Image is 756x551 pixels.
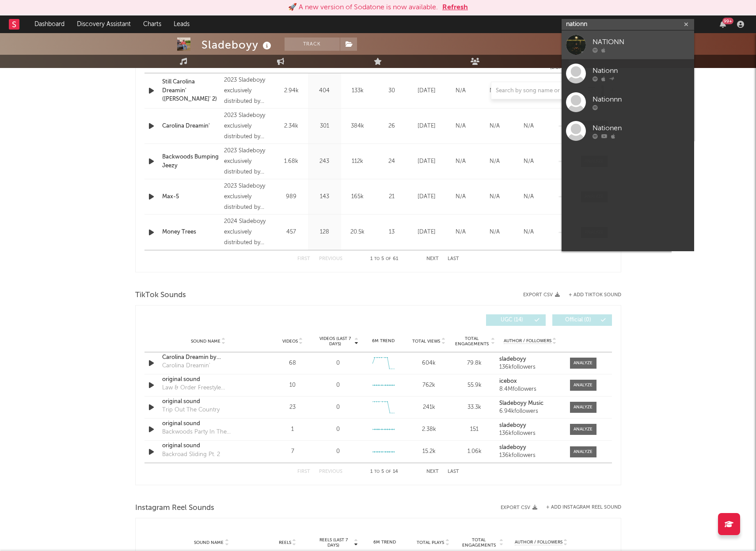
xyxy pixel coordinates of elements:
[376,157,407,166] div: 24
[562,59,694,88] a: Nationn
[569,293,621,298] button: + Add TikTok Sound
[288,2,438,13] div: 🚀 A new version of Sodatone is now available.
[162,419,255,428] a: original sound
[336,425,340,434] div: 0
[162,442,255,450] a: original sound
[343,228,372,237] div: 20.5k
[446,122,475,131] div: N/A
[499,453,561,459] div: 136k followers
[480,157,509,166] div: N/A
[376,122,407,131] div: 26
[386,470,391,474] span: of
[336,381,340,390] div: 0
[135,290,186,301] span: TikTok Sounds
[272,425,313,434] div: 1
[224,181,272,213] div: 2023 Sladeboyy exclusively distributed by Santa [PERSON_NAME]
[162,122,220,131] a: Carolina Dreamin'
[412,192,441,201] div: [DATE]
[562,117,694,145] a: Nationen
[162,406,220,415] div: Trip Out The Country
[562,19,694,30] input: Search for artists
[162,78,220,104] div: Still Carolina Dreamin' ([PERSON_NAME]' 2)
[408,359,449,368] div: 604k
[499,445,561,451] a: sladeboyy
[363,539,407,546] div: 6M Trend
[137,15,167,33] a: Charts
[343,157,372,166] div: 112k
[593,37,690,47] div: NATIONN
[277,122,306,131] div: 2.34k
[515,540,562,545] span: Author / Followers
[412,339,440,344] span: Total Views
[408,447,449,456] div: 15.2k
[376,228,407,237] div: 13
[546,505,621,510] button: + Add Instagram Reel Sound
[454,359,495,368] div: 79.8k
[310,192,339,201] div: 143
[514,122,543,131] div: N/A
[560,293,621,298] button: + Add TikTok Sound
[446,157,475,166] div: N/A
[376,192,407,201] div: 21
[162,428,255,437] div: Backwoods Party In The [GEOGRAPHIC_DATA]
[277,157,306,166] div: 1.68k
[499,445,526,450] strong: sladeboyy
[386,257,391,261] span: of
[454,336,490,347] span: Total Engagements
[454,447,495,456] div: 1.06k
[297,469,310,474] button: First
[499,423,561,429] a: sladeboyy
[162,153,220,170] a: Backwoods Bumping Jeezy
[562,145,694,174] a: The National
[499,364,561,370] div: 136k followers
[448,257,459,261] button: Last
[374,257,380,261] span: to
[417,540,444,545] span: Total Plays
[191,339,220,344] span: Sound Name
[486,314,546,326] button: UGC(14)
[162,384,255,392] div: Law & Order Freestyle (Backwoods Justice)
[282,339,298,344] span: Videos
[492,317,532,323] span: UGC ( 14 )
[593,209,690,219] div: Free Nationals
[426,257,439,261] button: Next
[343,122,372,131] div: 384k
[562,30,694,59] a: NATIONN
[224,216,272,248] div: 2024 Sladeboyy exclusively distributed by Santa [PERSON_NAME]
[454,381,495,390] div: 55.9k
[593,65,690,76] div: Nationn
[562,203,694,231] a: Free Nationals
[499,356,526,362] strong: sladeboyy
[454,403,495,412] div: 33.3k
[162,353,255,362] a: Carolina Dreamin by [PERSON_NAME]
[499,356,561,362] a: sladeboyy
[162,362,210,370] div: Carolina Dreamin'
[593,180,690,191] div: Nation
[336,447,340,456] div: 0
[562,231,694,260] a: National Anthem
[162,192,220,201] a: Max-5
[162,228,220,237] a: Money Trees
[593,94,690,105] div: Nationnn
[499,400,543,406] strong: Sladeboyy Music
[310,228,339,237] div: 128
[460,537,498,548] span: Total Engagements
[499,430,561,437] div: 136k followers
[162,375,255,384] a: original sound
[360,467,409,477] div: 1 5 14
[194,540,224,545] span: Sound Name
[562,174,694,203] a: Nation
[317,336,353,347] span: Videos (last 7 days)
[412,228,441,237] div: [DATE]
[499,408,561,415] div: 6.94k followers
[285,38,340,51] button: Track
[28,15,71,33] a: Dashboard
[363,338,404,344] div: 6M Trend
[336,359,340,368] div: 0
[224,110,272,142] div: 2023 Sladeboyy exclusively distributed by Santa [PERSON_NAME]
[336,403,340,412] div: 0
[480,122,509,131] div: N/A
